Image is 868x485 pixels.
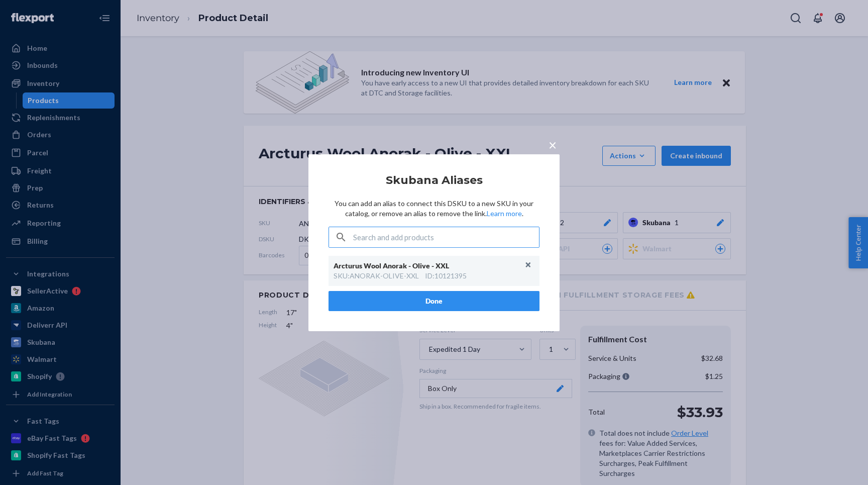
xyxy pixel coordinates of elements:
[353,227,539,247] input: Search and add products
[425,271,467,281] div: ID : 10121395
[329,199,539,219] p: You can add an alias to connect this DSKU to a new SKU in your catalog, or remove an alias to rem...
[334,271,419,281] div: SKU : ANORAK-OLIVE-XXL
[549,136,557,153] span: ×
[487,209,522,218] a: Learn more
[329,174,539,186] h2: Skubana Aliases
[334,261,524,271] div: Arcturus Wool Anorak - Olive - XXL
[329,291,539,311] button: Done
[521,257,536,272] button: Unlink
